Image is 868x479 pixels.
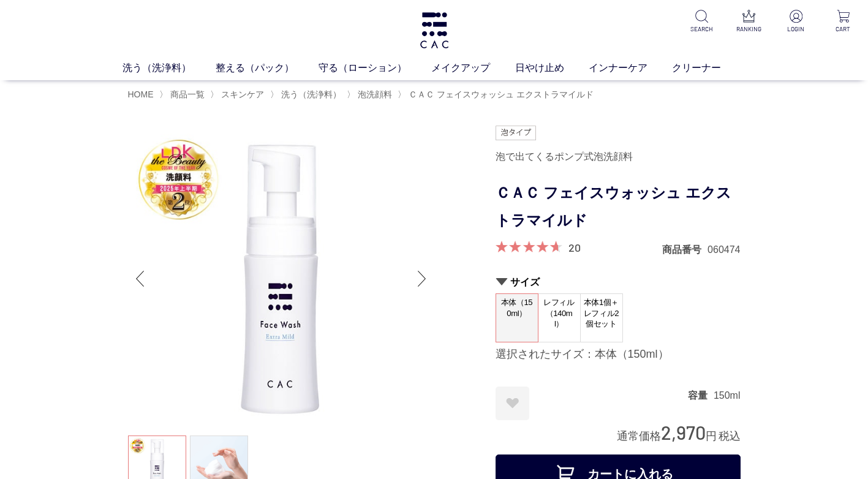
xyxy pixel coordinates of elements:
a: お気に入りに登録する [496,387,529,420]
a: 洗う（洗浄料） [279,89,341,99]
a: CART [828,10,858,34]
a: SEARCH [687,10,717,34]
span: 税込 [719,430,741,442]
dd: 150ml [714,389,741,402]
a: 日やけ止め [515,61,589,75]
a: スキンケア [219,89,264,99]
img: 泡タイプ [496,126,536,140]
li: 〉 [398,89,597,100]
p: SEARCH [687,25,717,34]
a: 洗う（洗浄料） [123,61,216,75]
p: RANKING [734,25,764,34]
dt: 商品番号 [662,243,708,256]
a: RANKING [734,10,764,34]
a: クリーナー [672,61,745,75]
div: 泡で出てくるポンプ式泡洗顔料 [496,146,741,167]
img: ＣＡＣ フェイスウォッシュ エクストラマイルド 本体（150ml） [128,126,434,432]
h2: サイズ [496,276,741,289]
dt: 容量 [688,389,714,402]
span: ＣＡＣ フェイスウォッシュ エクストラマイルド [409,89,594,99]
div: Previous slide [128,254,153,303]
a: 守る（ローション） [319,61,431,75]
div: Next slide [410,254,434,303]
a: 商品一覧 [168,89,205,99]
span: レフィル（140ml） [538,294,580,333]
li: 〉 [159,89,208,100]
a: メイクアップ [431,61,515,75]
img: logo [418,12,450,48]
a: HOME [128,89,154,99]
span: 本体1個＋レフィル2個セット [581,294,622,333]
span: 2,970 [661,421,706,443]
span: 泡洗顔料 [358,89,392,99]
span: 本体（150ml） [496,294,538,329]
span: 円 [706,430,717,442]
a: 整える（パック） [216,61,319,75]
dd: 060474 [708,243,740,256]
a: ＣＡＣ フェイスウォッシュ エクストラマイルド [406,89,594,99]
div: 選択されたサイズ：本体（150ml） [496,347,741,362]
h1: ＣＡＣ フェイスウォッシュ エクストラマイルド [496,179,741,235]
span: スキンケア [221,89,264,99]
a: インナーケア [589,61,672,75]
span: 通常価格 [617,430,661,442]
a: LOGIN [781,10,811,34]
a: 泡洗顔料 [355,89,392,99]
span: 商品一覧 [170,89,205,99]
li: 〉 [210,89,267,100]
p: CART [828,25,858,34]
a: 20 [568,241,581,254]
span: 洗う（洗浄料） [281,89,341,99]
li: 〉 [347,89,395,100]
p: LOGIN [781,25,811,34]
li: 〉 [270,89,344,100]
